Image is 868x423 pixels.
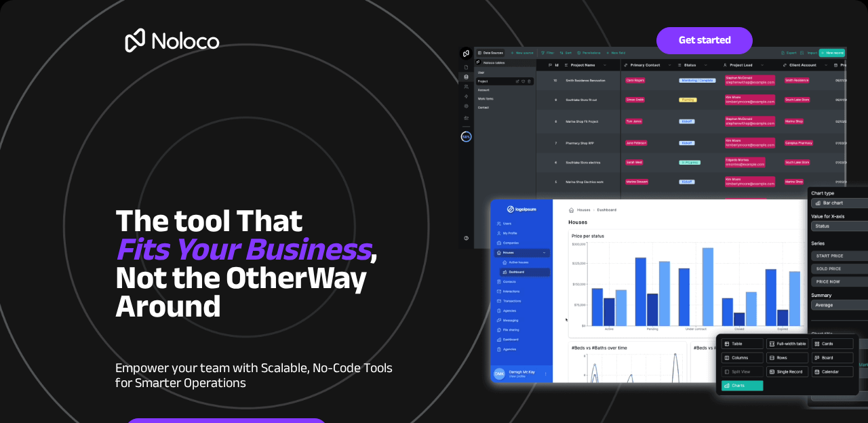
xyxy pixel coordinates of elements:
span: ther [246,247,307,308]
span: , Not the O [115,219,378,308]
span: Way Around [115,247,367,337]
span: Empower your team with Scala [115,355,290,380]
span: ble, No-Code Tools for Smarter Operations [115,355,393,395]
a: Get started [656,27,753,54]
span: The tool That [115,190,308,251]
em: Fits [115,219,168,280]
span: Get started [657,34,752,47]
em: Your Business [174,219,370,280]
